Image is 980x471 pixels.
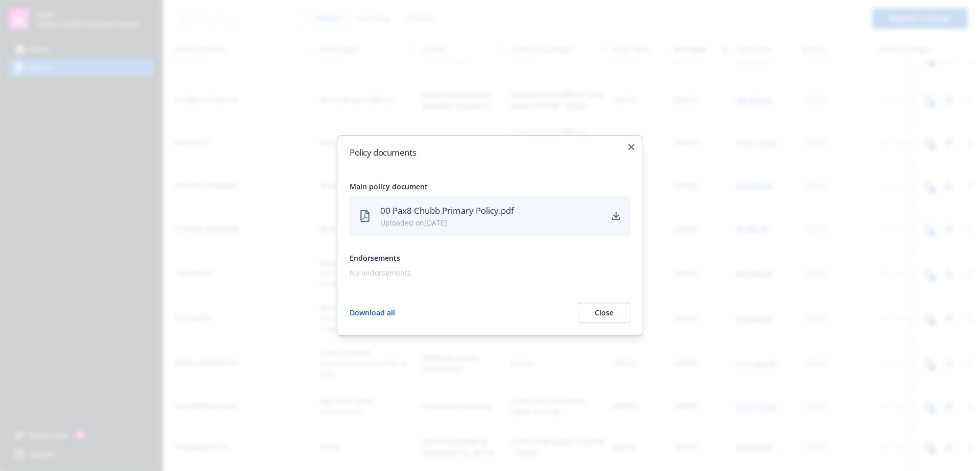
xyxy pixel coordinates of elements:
a: download [610,210,622,222]
div: Main policy document [350,181,630,192]
div: Endorsements [350,253,630,263]
h2: Policy documents [350,148,630,157]
div: No endorsements [350,267,626,278]
div: 00 Pax8 Chubb Primary Policy.pdf [380,204,602,217]
div: Uploaded on [DATE] [380,217,602,228]
button: Download all [350,303,395,323]
button: Close [578,303,630,323]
